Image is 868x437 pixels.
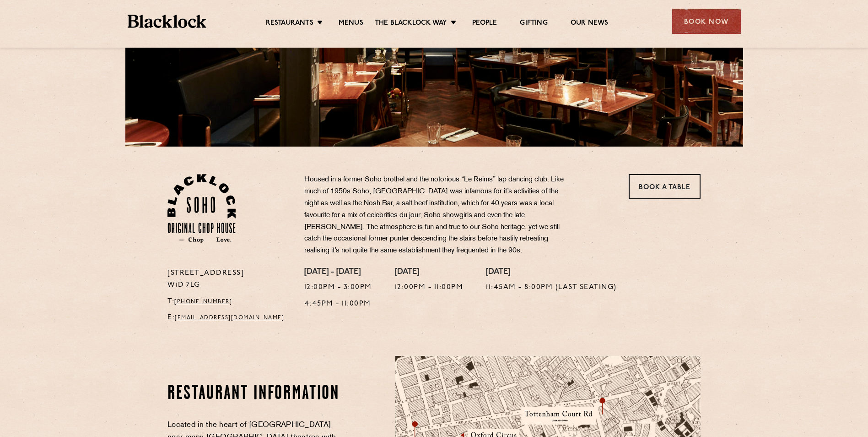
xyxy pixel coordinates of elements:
[375,19,447,29] a: The Blacklock Way
[175,315,284,321] a: [EMAIL_ADDRESS][DOMAIN_NAME]
[167,312,291,324] p: E:
[520,19,547,29] a: Gifting
[472,19,497,29] a: People
[167,174,236,243] img: Soho-stamp-default.svg
[672,9,741,34] div: Book Now
[266,19,313,29] a: Restaurants
[304,174,574,257] p: Housed in a former Soho brothel and the notorious “Le Reims” lap dancing club. Like much of 1950s...
[571,19,609,29] a: Our News
[304,282,372,294] p: 12:00pm - 3:00pm
[395,282,464,294] p: 12:00pm - 11:00pm
[304,298,372,310] p: 4:45pm - 11:00pm
[167,296,291,308] p: T:
[339,19,363,29] a: Menus
[486,268,617,278] h4: [DATE]
[304,268,372,278] h4: [DATE] - [DATE]
[629,174,701,199] a: Book a Table
[167,382,343,405] h2: Restaurant information
[486,282,617,294] p: 11:45am - 8:00pm (Last seating)
[167,268,291,291] p: [STREET_ADDRESS] W1D 7LG
[395,268,464,278] h4: [DATE]
[174,299,232,305] a: [PHONE_NUMBER]
[128,15,207,28] img: BL_Textured_Logo-footer-cropped.svg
